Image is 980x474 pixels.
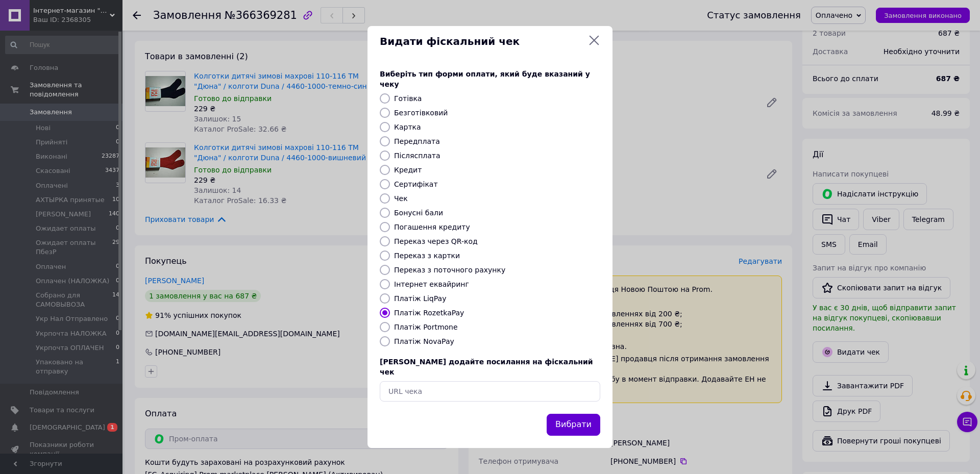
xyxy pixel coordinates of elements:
label: Платіж Portmone [394,323,458,331]
label: Погашення кредиту [394,223,470,231]
label: Безготівковий [394,109,448,117]
label: Кредит [394,166,422,174]
span: [PERSON_NAME] додайте посилання на фіскальний чек [380,358,593,376]
span: Виберіть тип форми оплати, який буде вказаний у чеку [380,70,590,88]
label: Сертифікат [394,180,438,188]
label: Передплата [394,137,440,145]
button: Вибрати [547,414,600,436]
span: Видати фіскальний чек [380,34,584,49]
label: Переказ через QR-код [394,237,478,245]
label: Чек [394,194,408,203]
label: Платіж LiqPay [394,294,446,303]
label: Післясплата [394,152,440,160]
label: Картка [394,123,421,131]
label: Інтернет еквайринг [394,280,469,288]
label: Переказ з картки [394,252,460,260]
label: Платіж NovaPay [394,337,454,345]
label: Бонусні бали [394,209,443,217]
input: URL чека [380,381,600,402]
label: Платіж RozetkaPay [394,309,464,317]
label: Готівка [394,94,422,103]
label: Переказ з поточного рахунку [394,266,505,274]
